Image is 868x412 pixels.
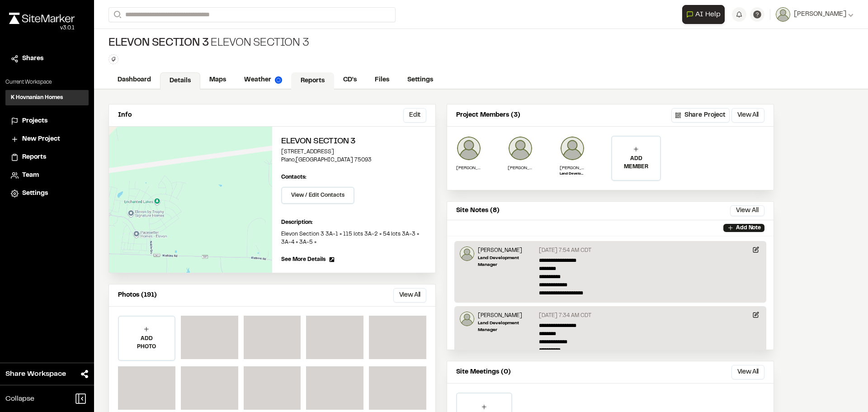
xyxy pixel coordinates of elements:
[291,72,334,90] a: Reports
[794,9,846,19] span: [PERSON_NAME]
[22,189,48,199] span: Settings
[281,187,354,204] button: View / Edit Contacts
[736,224,761,232] p: Add Note
[334,71,366,89] a: CD's
[460,312,474,326] img: Will Lamb
[108,71,160,89] a: Dashboard
[281,218,426,227] p: Description:
[393,288,426,303] button: View All
[118,110,132,120] p: Info
[160,72,200,90] a: Details
[682,5,728,24] div: Open AI Assistant
[776,7,790,22] img: User
[671,108,730,123] button: Share Project
[398,71,442,89] a: Settings
[560,136,585,161] img: Will Lamb
[281,148,426,156] p: [STREET_ADDRESS]
[22,134,60,144] span: New Project
[560,165,585,171] p: [PERSON_NAME]
[119,335,175,351] p: ADD PHOTO
[108,7,125,22] button: Search
[281,256,325,264] span: See More Details
[281,156,426,164] p: Plano , [GEOGRAPHIC_DATA] 75093
[22,116,47,126] span: Projects
[478,312,535,320] p: [PERSON_NAME]
[460,246,474,261] img: Will Lamb
[366,71,398,89] a: Files
[456,136,481,161] img: fernando ceballos
[9,24,75,32] div: Oh geez...please don't...
[200,71,235,89] a: Maps
[456,367,511,377] p: Site Meetings (0)
[776,7,854,22] button: [PERSON_NAME]
[281,230,426,246] p: Elevon Section 3 3A-1 = 115 lots 3A-2 = 54 lots 3A-3 = 3A-4 = 3A-5 =
[11,94,63,102] h3: K Hovnanian Homes
[118,290,157,300] p: Photos (191)
[11,170,83,180] a: Team
[281,136,426,148] h2: Elevon Section 3
[731,365,764,379] button: View All
[11,152,83,162] a: Reports
[11,116,83,126] a: Projects
[456,206,500,216] p: Site Notes (8)
[5,369,66,379] span: Share Workspace
[456,110,520,120] p: Project Members (3)
[5,78,89,86] p: Current Workspace
[539,312,591,320] p: [DATE] 7:34 AM CDT
[695,9,721,20] span: AI Help
[560,171,585,177] p: Land Development Manager
[478,246,535,255] p: [PERSON_NAME]
[403,108,426,123] button: Edit
[11,189,83,199] a: Settings
[108,36,309,51] div: Elevon Section 3
[508,136,533,161] img: Miguel Angel Soto Montes
[22,54,43,64] span: Shares
[731,108,764,123] button: View All
[508,165,533,171] p: [PERSON_NAME] [PERSON_NAME] [PERSON_NAME]
[275,76,282,84] img: precipai.png
[108,36,209,51] span: Elevon Section 3
[478,320,535,333] p: Land Development Manager
[9,13,75,24] img: rebrand.png
[612,155,660,171] p: ADD MEMBER
[456,165,481,171] p: [PERSON_NAME]
[682,5,725,24] button: Open AI Assistant
[11,134,83,144] a: New Project
[108,54,118,64] button: Edit Tags
[730,205,764,216] button: View All
[11,54,83,64] a: Shares
[22,170,39,180] span: Team
[22,152,46,162] span: Reports
[5,393,34,404] span: Collapse
[235,71,291,89] a: Weather
[478,255,535,268] p: Land Development Manager
[539,246,591,255] p: [DATE] 7:54 AM CDT
[281,173,307,181] p: Contacts:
